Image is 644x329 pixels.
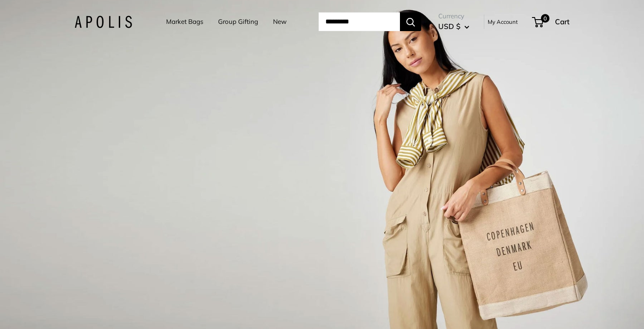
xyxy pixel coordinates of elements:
[319,12,400,31] input: Search...
[555,17,569,26] span: Cart
[400,12,421,31] button: Search
[75,16,132,28] img: Apolis
[273,16,287,28] a: New
[488,17,518,27] a: My Account
[438,10,469,22] span: Currency
[438,20,469,33] button: USD $
[438,22,460,31] span: USD $
[541,14,549,23] span: 0
[533,15,569,29] a: 0 Cart
[218,16,258,28] a: Group Gifting
[166,16,203,28] a: Market Bags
